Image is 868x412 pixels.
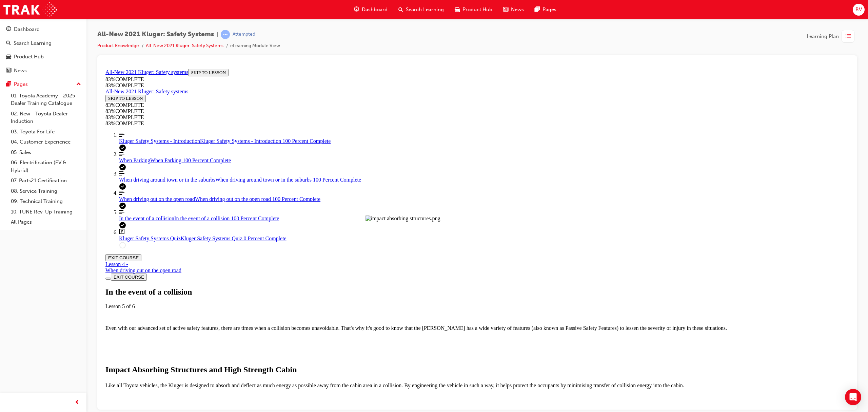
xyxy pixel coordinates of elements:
[807,30,857,43] button: Learning Plan
[8,109,84,127] a: 02. New - Toyota Dealer Induction
[503,5,508,14] span: news-icon
[398,5,403,14] span: search-icon
[362,6,388,14] span: Dashboard
[6,81,11,88] span: pages-icon
[349,3,393,17] a: guage-iconDashboard
[8,147,84,158] a: 05. Sales
[6,26,11,33] span: guage-icon
[853,4,865,16] button: BV
[511,6,524,14] span: News
[449,3,498,17] a: car-iconProduct Hub
[97,31,214,38] span: All-New 2021 Kluger: Safety Systems
[462,6,492,14] span: Product Hub
[14,53,44,61] div: Product Hub
[3,51,84,63] a: Product Hub
[217,31,218,38] span: |
[14,39,52,47] div: Search Learning
[3,23,84,36] a: Dashboard
[230,42,280,50] li: eLearning Module View
[233,31,255,38] div: Attempted
[8,217,84,227] a: All Pages
[3,78,84,91] button: Pages
[455,5,460,14] span: car-icon
[97,43,139,49] a: Product Knowledge
[76,80,81,89] span: up-icon
[8,157,84,175] a: 06. Electrification (EV & Hybrid)
[8,91,84,109] a: 01. Toyota Academy - 2025 Dealer Training Catalogue
[6,68,11,74] span: news-icon
[8,207,84,217] a: 10. TUNE Rev-Up Training
[855,6,862,14] span: BV
[3,22,84,78] button: DashboardSearch LearningProduct HubNews
[75,398,80,407] span: prev-icon
[14,80,28,88] div: Pages
[406,6,444,14] span: Search Learning
[6,54,11,60] span: car-icon
[14,67,27,75] div: News
[3,37,84,50] a: Search Learning
[3,64,84,77] a: News
[393,3,449,17] a: search-iconSearch Learning
[146,43,223,49] a: All-New 2021 Kluger: Safety Systems
[8,127,84,137] a: 03. Toyota For Life
[354,5,359,14] span: guage-icon
[14,25,40,33] div: Dashboard
[846,32,851,41] span: list-icon
[535,5,540,14] span: pages-icon
[542,6,556,14] span: Pages
[498,3,529,17] a: news-iconNews
[221,30,230,39] span: learningRecordVerb_ATTEMPT-icon
[3,2,57,17] img: Trak
[8,186,84,196] a: 08. Service Training
[845,389,861,405] div: Open Intercom Messenger
[8,196,84,207] a: 09. Technical Training
[6,40,11,46] span: search-icon
[8,175,84,186] a: 07. Parts21 Certification
[529,3,562,17] a: pages-iconPages
[8,137,84,147] a: 04. Customer Experience
[807,33,839,40] span: Learning Plan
